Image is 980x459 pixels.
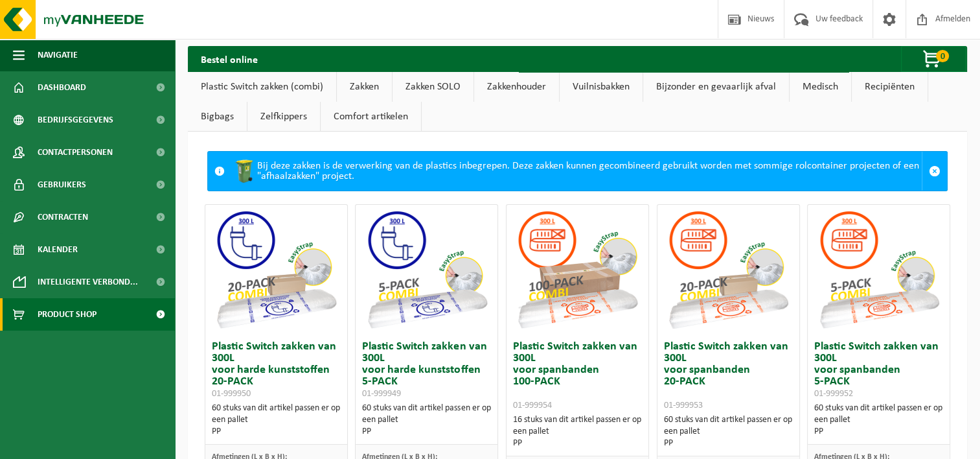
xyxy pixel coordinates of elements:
div: Bij deze zakken is de verwerking van de plastics inbegrepen. Deze zakken kunnen gecombineerd gebr... [231,152,922,191]
span: Product Shop [38,298,97,331]
button: 0 [901,46,966,72]
div: 60 stuks van dit artikel passen er op een pallet [664,414,793,449]
img: 01-999953 [663,205,793,335]
h3: Plastic Switch zakken van 300L voor spanbanden 100-PACK [513,341,642,411]
h3: Plastic Switch zakken van 300L voor spanbanden 20-PACK [664,341,793,411]
a: Plastic Switch zakken (combi) [188,72,336,102]
img: 01-999949 [362,205,492,335]
a: Zakken [337,72,392,102]
h3: Plastic Switch zakken van 300L voor harde kunststoffen 5-PACK [362,341,491,399]
span: 01-999954 [513,401,552,410]
div: PP [814,426,943,438]
span: Contracten [38,201,88,233]
a: Bigbags [188,102,247,132]
div: 16 stuks van dit artikel passen er op een pallet [513,414,642,449]
div: PP [664,438,793,449]
span: 01-999949 [362,389,401,399]
div: PP [212,426,341,438]
div: 60 stuks van dit artikel passen er op een pallet [814,403,943,438]
a: Recipiënten [852,72,928,102]
span: Bedrijfsgegevens [38,104,113,136]
div: 60 stuks van dit artikel passen er op een pallet [362,403,491,438]
a: Bijzonder en gevaarlijk afval [643,72,789,102]
img: 01-999952 [814,205,944,335]
div: PP [362,426,491,438]
h2: Bestel online [188,46,271,71]
a: Zakkenhouder [474,72,559,102]
span: Navigatie [38,39,78,71]
span: Dashboard [38,71,86,104]
a: Comfort artikelen [321,102,421,132]
a: Zakken SOLO [393,72,473,102]
span: 01-999952 [814,389,853,399]
img: 01-999950 [211,205,341,335]
a: Medisch [790,72,851,102]
a: Zelfkippers [247,102,320,132]
span: 0 [936,50,949,62]
span: Intelligente verbond... [38,266,138,298]
span: 01-999950 [212,389,251,399]
a: Sluit melding [922,152,947,191]
div: PP [513,438,642,449]
span: Gebruikers [38,169,86,201]
h3: Plastic Switch zakken van 300L voor spanbanden 5-PACK [814,341,943,399]
div: 60 stuks van dit artikel passen er op een pallet [212,403,341,438]
span: 01-999953 [664,401,703,410]
h3: Plastic Switch zakken van 300L voor harde kunststoffen 20-PACK [212,341,341,399]
img: 01-999954 [512,205,642,335]
span: Kalender [38,233,78,266]
span: Contactpersonen [38,136,113,169]
img: WB-0240-HPE-GN-50.png [231,158,257,184]
a: Vuilnisbakken [560,72,643,102]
